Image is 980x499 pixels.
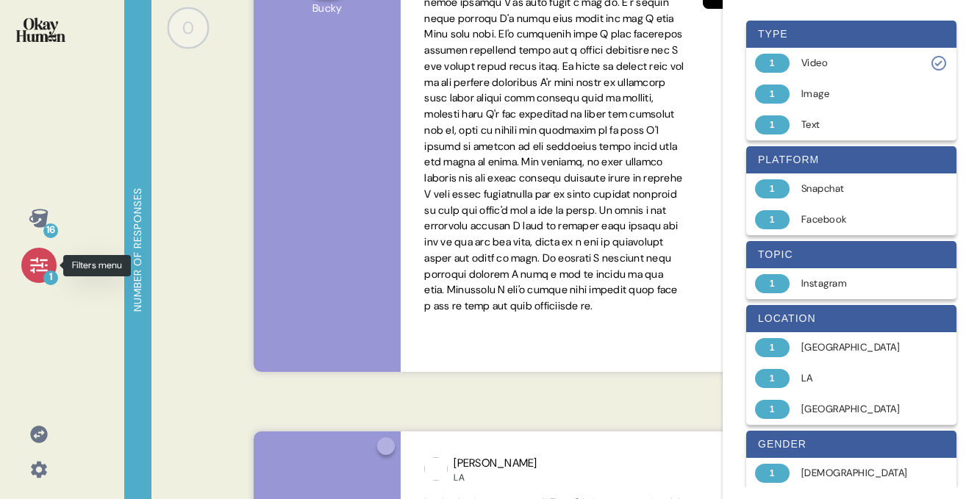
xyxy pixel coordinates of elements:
div: gender [746,431,956,458]
div: Snapchat [801,182,918,196]
div: LA [454,472,537,484]
div: platform [746,146,956,173]
img: okayhuman.3b1b6348.png [16,18,65,42]
div: [PERSON_NAME] [454,455,537,472]
div: location [746,305,956,332]
div: 1 [755,338,790,357]
div: topic [746,241,956,268]
div: [GEOGRAPHIC_DATA] [801,402,918,417]
div: Text [801,118,918,132]
div: 1 [755,210,790,229]
div: [GEOGRAPHIC_DATA] [801,340,918,355]
span: 0 [182,15,194,40]
div: 1 [755,179,790,198]
div: 1 [43,270,58,285]
div: Image [801,87,918,101]
div: 1 [755,369,790,388]
div: 1 [755,85,790,104]
div: 1 [755,464,790,483]
div: 1 [755,400,790,419]
div: 1 [755,54,790,73]
div: 1 [755,274,790,293]
div: LA [801,371,918,386]
div: Instagram [801,276,918,291]
div: [DEMOGRAPHIC_DATA] [801,466,918,481]
div: Filters menu [63,255,131,276]
div: Video [801,56,918,71]
div: type [746,21,956,48]
div: 16 [43,223,58,238]
div: 1 [755,115,790,134]
div: Facebook [801,212,918,227]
